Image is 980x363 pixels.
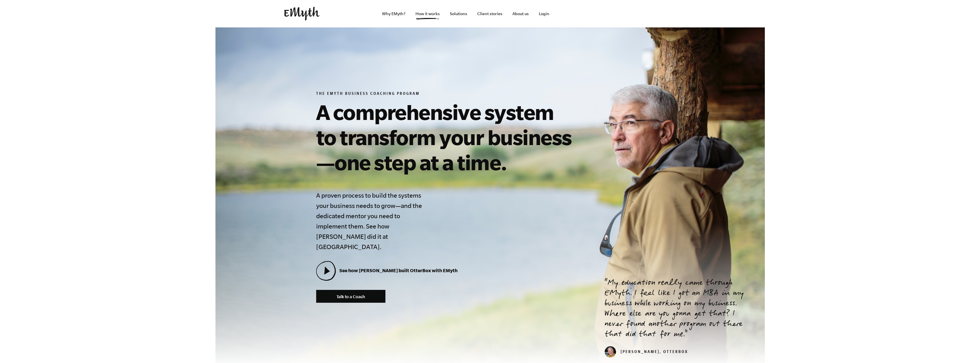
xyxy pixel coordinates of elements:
[316,190,426,252] h4: A proven process to build the systems your business needs to grow—and the dedicated mentor you ne...
[951,336,980,363] iframe: Chat Widget
[636,7,696,20] iframe: Embedded CTA
[605,346,616,358] img: Curt Richardson, OtterBox
[316,99,577,175] h1: A comprehensive system to transform your business—one step at a time.
[336,294,365,299] span: Talk to a Coach
[605,350,688,355] cite: [PERSON_NAME], OtterBox
[316,268,458,273] a: See how [PERSON_NAME] built OtterBox with EMyth
[605,278,751,340] p: My education really came through EMyth. I feel like I got an MBA in my business while working on ...
[316,91,577,97] h6: The EMyth Business Coaching Program
[573,7,633,20] iframe: Embedded CTA
[316,290,385,303] a: Talk to a Coach
[284,7,320,21] img: EMyth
